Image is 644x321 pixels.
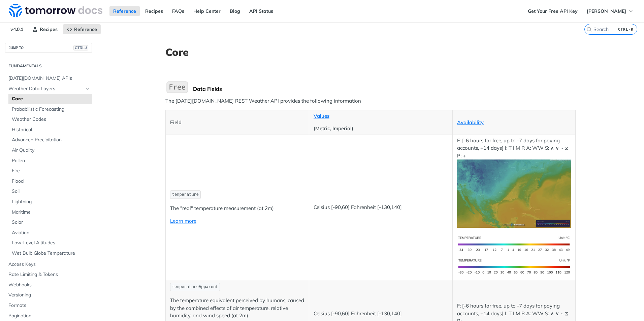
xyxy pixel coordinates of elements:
[29,24,61,34] a: Recipes
[5,311,92,321] a: Pagination
[5,63,92,69] h2: Fundamentals
[8,125,92,135] a: Historical
[170,297,304,320] p: The temperature equivalent perceived by humans, caused by the combined effects of air temperature...
[8,166,92,176] a: Fire
[12,250,90,257] span: Wet Bulb Globe Temperature
[12,157,90,164] span: Pollen
[5,270,92,280] a: Rate Limiting & Tokens
[226,6,244,16] a: Blog
[12,209,90,216] span: Maritime
[583,6,637,16] button: [PERSON_NAME]
[109,6,140,16] a: Reference
[165,46,576,58] h1: Core
[40,26,58,32] span: Recipes
[8,238,92,248] a: Low-Level Altitudes
[8,292,90,298] span: Versioning
[85,86,90,92] button: Hide subpages for Weather Data Layers
[8,217,92,227] a: Solar
[8,135,92,145] a: Advanced Precipitation
[172,285,218,289] span: temperatureApparent
[457,119,484,126] a: Availability
[193,85,576,92] div: Data Fields
[8,186,92,197] a: Soil
[165,97,576,105] p: The [DATE][DOMAIN_NAME] REST Weather API provides the following information
[170,119,304,127] p: Field
[8,282,90,288] span: Webhooks
[457,240,571,247] span: Expand image
[63,24,101,34] a: Reference
[190,6,224,16] a: Help Center
[74,26,97,32] span: Reference
[12,178,90,185] span: Flood
[170,218,196,224] a: Learn more
[8,114,92,124] a: Weather Codes
[5,300,92,311] a: Formats
[586,27,592,32] svg: Search
[616,26,635,33] kbd: CTRL-K
[457,190,571,197] span: Expand image
[314,113,329,119] a: Values
[8,197,92,207] a: Lightning
[12,219,90,226] span: Solar
[8,313,90,319] span: Pagination
[8,156,92,166] a: Pollen
[141,6,167,16] a: Recipes
[8,104,92,114] a: Probabilistic Forecasting
[8,176,92,186] a: Flood
[168,6,188,16] a: FAQs
[8,94,92,104] a: Core
[12,240,90,246] span: Low-Level Altitudes
[5,73,92,83] a: [DATE][DOMAIN_NAME] APIs
[73,45,88,50] span: CTRL-/
[5,259,92,270] a: Access Keys
[246,6,277,16] a: API Status
[8,271,90,278] span: Rate Limiting & Tokens
[5,290,92,300] a: Versioning
[8,85,83,92] span: Weather Data Layers
[8,261,90,268] span: Access Keys
[587,8,626,14] span: [PERSON_NAME]
[12,137,90,143] span: Advanced Precipitation
[457,263,571,269] span: Expand image
[172,192,199,197] span: temperature
[12,188,90,195] span: Soil
[8,248,92,258] a: Wet Bulb Globe Temperature
[5,43,92,53] button: JUMP TOCTRL-/
[12,106,90,113] span: Probabilistic Forecasting
[314,125,448,133] p: (Metric, Imperial)
[8,145,92,155] a: Air Quality
[12,116,90,123] span: Weather Codes
[12,147,90,154] span: Air Quality
[314,310,448,318] p: Celsius [-90,60] Fahrenheit [-130,140]
[8,75,90,82] span: [DATE][DOMAIN_NAME] APIs
[8,302,90,309] span: Formats
[8,228,92,238] a: Aviation
[12,96,90,102] span: Core
[5,84,92,94] a: Weather Data LayersHide subpages for Weather Data Layers
[12,127,90,133] span: Historical
[9,4,102,17] img: Tomorrow.io Weather API Docs
[12,168,90,174] span: Fire
[12,199,90,205] span: Lightning
[5,280,92,290] a: Webhooks
[314,204,448,211] p: Celsius [-90,60] Fahrenheit [-130,140]
[457,137,571,228] p: F: [-6 hours for free, up to -7 days for paying accounts, +14 days] I: T I M R A: WW S: ∧ ∨ ~ ⧖ P: +
[12,229,90,236] span: Aviation
[524,6,581,16] a: Get Your Free API Key
[7,24,27,34] span: v4.0.1
[170,205,304,212] p: The "real" temperature measurement (at 2m)
[8,207,92,217] a: Maritime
